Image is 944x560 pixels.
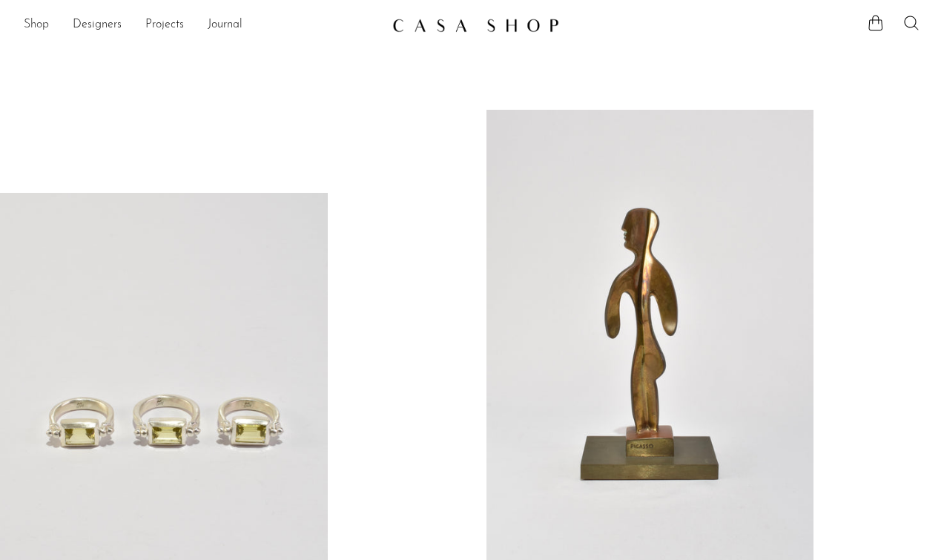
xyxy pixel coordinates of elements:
a: Journal [208,16,242,35]
nav: Desktop navigation [24,13,380,38]
a: Designers [73,16,122,35]
ul: NEW HEADER MENU [24,13,380,38]
a: Projects [145,16,184,35]
a: Shop [24,16,49,35]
